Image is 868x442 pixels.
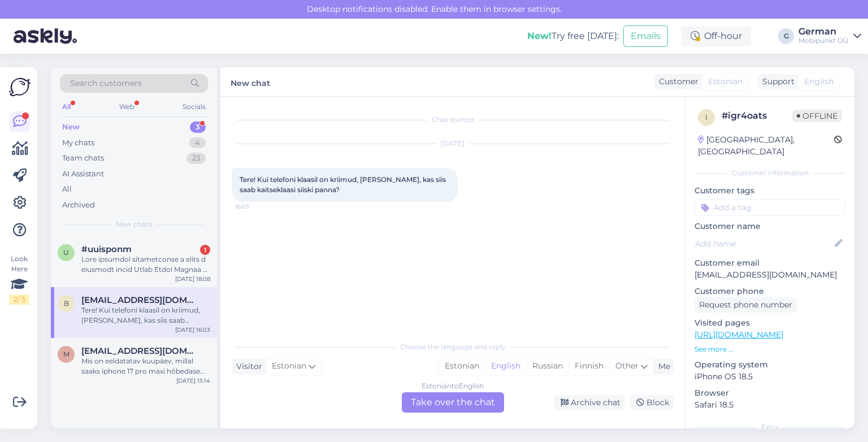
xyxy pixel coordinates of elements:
[175,275,210,283] div: [DATE] 18:08
[63,248,69,257] span: u
[62,184,72,195] div: All
[180,99,208,114] div: Socials
[695,285,845,297] p: Customer phone
[568,358,609,375] div: Finnish
[175,326,210,334] div: [DATE] 16:03
[695,185,845,197] p: Customer tags
[682,26,751,46] div: Off-hour
[695,422,845,432] div: Extra
[189,137,206,149] div: 4
[485,358,526,375] div: English
[630,395,674,410] div: Block
[778,28,794,44] div: G
[64,299,69,307] span: b
[654,361,670,372] div: Me
[200,245,210,255] div: 1
[798,36,849,45] div: Mobipunkt OÜ
[695,237,832,250] input: Add name
[798,27,849,36] div: German
[70,77,142,89] span: Search customers
[62,122,80,133] div: New
[695,257,845,269] p: Customer email
[758,76,795,88] div: Support
[232,138,674,149] div: [DATE]
[708,76,743,88] span: Estonian
[695,359,845,371] p: Operating system
[705,113,708,122] span: i
[9,76,31,98] img: Askly Logo
[804,76,834,88] span: English
[235,202,277,211] span: 16:03
[63,350,70,358] span: m
[695,330,783,340] a: [URL][DOMAIN_NAME]
[439,358,485,375] div: Estonian
[798,27,861,45] a: GermanMobipunkt OÜ
[232,342,674,352] div: Choose the language and reply
[240,175,448,194] span: Tere! Kui telefoni klaasil on kriimud, [PERSON_NAME], kas siis saab kaitseklaasi siiski panna?
[422,381,484,391] div: Estonian to English
[695,297,797,313] div: Request phone number
[116,219,152,229] span: New chats
[186,153,206,164] div: 23
[792,110,842,122] span: Offline
[722,109,792,123] div: # igr4oats
[232,361,262,372] div: Visitor
[117,99,137,114] div: Web
[81,244,132,254] span: #uuisponm
[9,294,29,305] div: 2 / 3
[527,29,619,43] div: Try free [DATE]:
[81,254,210,275] div: Lore ipsumdol sitametconse a elits d eiusmodt incid Utlab Etdol Magnaa 5 (ENI + Adminimv), quisno...
[402,392,504,413] div: Take over the chat
[81,305,210,326] div: Tere! Kui telefoni klaasil on kriimud, [PERSON_NAME], kas siis saab kaitseklaasi siiski panna?
[695,199,845,216] input: Add a tag
[695,269,845,281] p: [EMAIL_ADDRESS][DOMAIN_NAME]
[9,254,29,305] div: Look Here
[81,356,210,376] div: Mis on eeldatatav kuupäev, millal saaks iphone 17 pro maxi hõbedase 256GB kätte?
[272,360,306,372] span: Estonian
[527,31,552,41] b: New!
[81,346,199,356] span: marleenmets55@gmail.com
[62,168,104,180] div: AI Assistant
[81,295,199,305] span: bibikovbirgit@gmail.com
[60,99,73,114] div: All
[615,361,639,371] span: Other
[695,220,845,232] p: Customer name
[695,317,845,329] p: Visited pages
[62,200,95,211] div: Archived
[695,344,845,354] p: See more ...
[554,395,625,410] div: Archive chat
[695,399,845,411] p: Safari 18.5
[176,376,210,385] div: [DATE] 15:14
[695,371,845,383] p: iPhone OS 18.5
[62,153,104,164] div: Team chats
[695,168,845,178] div: Customer information
[190,122,206,133] div: 3
[654,76,698,88] div: Customer
[231,74,270,89] label: New chat
[62,137,94,149] div: My chats
[232,115,674,125] div: Chat started
[526,358,568,375] div: Russian
[623,25,668,47] button: Emails
[695,387,845,399] p: Browser
[698,134,834,158] div: [GEOGRAPHIC_DATA], [GEOGRAPHIC_DATA]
